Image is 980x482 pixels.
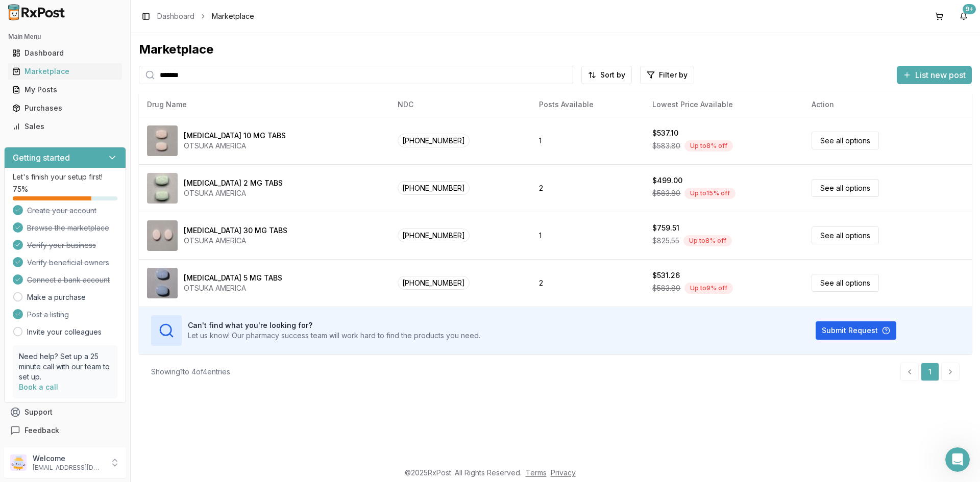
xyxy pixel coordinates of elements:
[157,11,194,21] a: Dashboard
[12,85,118,95] div: My Posts
[12,48,118,58] div: Dashboard
[27,327,102,337] a: Invite your colleagues
[139,92,389,117] th: Drug Name
[27,223,109,233] span: Browse the marketplace
[12,121,118,132] div: Sales
[4,45,126,61] button: Dashboard
[581,66,632,84] button: Sort by
[139,41,972,58] div: Marketplace
[398,134,470,147] span: [PHONE_NUMBER]
[812,226,879,244] a: See all options
[8,99,122,117] a: Purchases
[652,223,679,233] div: $759.51
[652,175,682,186] div: $499.00
[184,178,283,188] div: [MEDICAL_DATA] 2 MG TABS
[184,236,287,246] div: OTSUKA AMERICA
[27,310,69,320] span: Post a listing
[684,140,733,151] div: Up to 8 % off
[184,188,283,198] div: OTSUKA AMERICA
[915,69,966,81] span: List new post
[812,179,879,197] a: See all options
[8,81,122,99] a: My Posts
[4,82,126,98] button: My Posts
[684,188,736,199] div: Up to 15 % off
[684,283,733,294] div: Up to 9 % off
[389,92,531,117] th: NDC
[27,206,96,216] span: Create your account
[188,320,480,331] h3: Can't find what you're looking for?
[398,276,470,290] span: [PHONE_NUMBER]
[33,453,104,464] p: Welcome
[659,70,688,80] span: Filter by
[531,92,644,117] th: Posts Available
[652,236,679,246] span: $825.55
[13,172,117,182] p: Let's finish your setup first!
[184,131,286,141] div: [MEDICAL_DATA] 10 MG TABS
[8,33,122,41] h2: Main Menu
[4,118,126,135] button: Sales
[184,273,282,283] div: [MEDICAL_DATA] 5 MG TABS
[812,274,879,292] a: See all options
[8,117,122,136] a: Sales
[945,447,970,472] iframe: Intercom live chat
[212,11,254,21] span: Marketplace
[531,117,644,164] td: 1
[4,100,126,116] button: Purchases
[13,151,70,164] h3: Getting started
[897,66,972,84] button: List new post
[398,229,470,242] span: [PHONE_NUMBER]
[963,4,976,14] div: 9+
[27,275,110,285] span: Connect a bank account
[531,212,644,259] td: 1
[12,66,118,77] div: Marketplace
[812,132,879,149] a: See all options
[551,468,576,477] a: Privacy
[184,141,286,151] div: OTSUKA AMERICA
[4,421,126,440] button: Feedback
[10,454,27,471] img: User avatar
[8,62,122,81] a: Marketplace
[531,259,644,307] td: 2
[184,283,282,293] div: OTSUKA AMERICA
[13,184,28,194] span: 75 %
[652,141,680,151] span: $583.80
[184,225,287,236] div: [MEDICAL_DATA] 30 MG TABS
[600,70,625,80] span: Sort by
[4,63,126,80] button: Marketplace
[151,367,230,377] div: Showing 1 to 4 of 4 entries
[921,363,939,381] a: 1
[147,268,178,298] img: Abilify 5 MG TABS
[27,258,109,268] span: Verify beneficial owners
[188,331,480,341] p: Let us know! Our pharmacy success team will work hard to find the products you need.
[24,425,59,436] span: Feedback
[147,125,178,156] img: Abilify 10 MG TABS
[147,220,178,251] img: Abilify 30 MG TABS
[157,11,254,21] nav: breadcrumb
[526,468,547,477] a: Terms
[816,321,896,340] button: Submit Request
[27,240,96,250] span: Verify your business
[4,403,126,421] button: Support
[147,173,178,204] img: Abilify 2 MG TABS
[8,44,122,62] a: Dashboard
[12,103,118,113] div: Purchases
[398,181,470,195] span: [PHONE_NUMBER]
[19,351,111,382] p: Need help? Set up a 25 minute call with our team to set up.
[644,92,803,117] th: Lowest Price Available
[897,71,972,81] a: List new post
[33,464,104,472] p: [EMAIL_ADDRESS][DOMAIN_NAME]
[19,383,58,391] a: Book a call
[652,128,678,138] div: $537.10
[683,235,732,246] div: Up to 8 % off
[652,283,680,293] span: $583.80
[27,292,86,302] a: Make a purchase
[531,164,644,212] td: 2
[803,92,972,117] th: Action
[652,188,680,198] span: $583.80
[640,66,694,84] button: Filter by
[955,8,972,24] button: 9+
[900,363,960,381] nav: pagination
[652,270,680,281] div: $531.26
[4,4,69,20] img: RxPost Logo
